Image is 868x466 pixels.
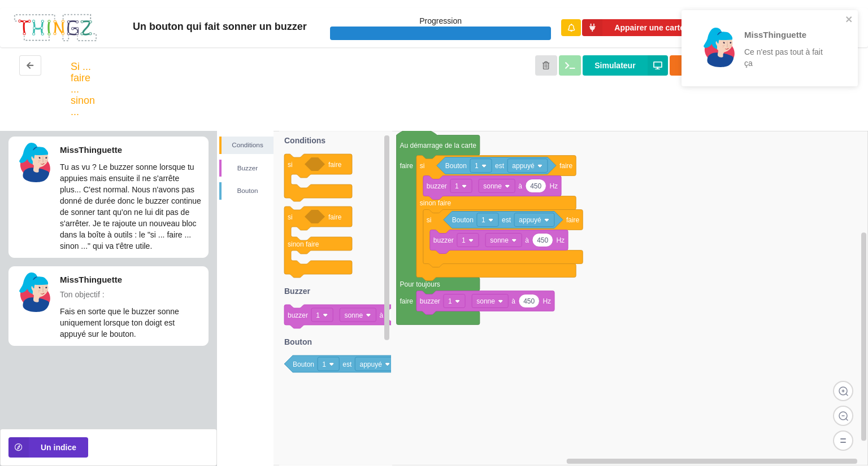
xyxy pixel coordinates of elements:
text: 1 [475,162,479,170]
text: 1 [455,182,459,190]
text: faire [328,161,342,169]
text: appuyé [519,216,541,224]
text: est [495,162,505,170]
p: Ce n'est pas tout à fait ça [744,46,832,69]
p: Tu as vu ? Le buzzer sonne lorsque tu appuies mais ensuite il ne s'arrête plus... C'est normal. N... [60,161,202,252]
p: Ton objectif : [60,289,202,300]
text: sinon faire [420,199,452,207]
button: Un indice [8,437,88,458]
text: buzzer [427,182,447,190]
text: Bouton [445,162,467,170]
text: 450 [537,236,548,244]
text: faire [400,297,414,305]
text: 450 [523,297,535,305]
text: sonne [476,297,495,305]
div: Conditions [222,139,274,151]
text: sonne [483,182,502,190]
text: 450 [530,182,541,190]
text: Hz [549,182,558,190]
text: sonne [490,236,509,244]
text: 1 [322,361,326,368]
text: à [525,236,529,244]
p: MissThinguette [60,274,202,285]
div: Buzzer [222,162,274,174]
button: Téléverser [670,55,753,76]
text: 1 [316,311,320,319]
text: 1 [462,236,466,244]
text: Bouton [293,361,314,368]
text: est [502,216,511,224]
text: à [511,297,515,305]
text: si [288,161,293,169]
text: si [427,216,432,224]
div: Un bouton qui fait sonner un buzzer [110,20,331,33]
text: buzzer [288,311,308,319]
text: faire [559,162,573,170]
text: faire [566,216,580,224]
text: à [379,311,383,319]
div: Bouton [222,185,274,196]
text: si [420,162,425,170]
text: 1 [481,216,485,224]
p: Fais en sorte que le buzzer sonne uniquement lorsque ton doigt est appuyé sur le bouton. [60,306,202,340]
button: Appairer une carte [582,19,696,37]
text: Buzzer [284,287,310,296]
text: 1 [448,297,452,305]
text: sonne [344,311,363,319]
button: close [845,15,853,25]
text: si [288,213,293,221]
img: thingz_logo.png [13,13,98,43]
text: Hz [542,297,551,305]
button: Simulateur [583,55,667,76]
text: faire [328,213,342,221]
text: sinon faire [288,240,319,248]
p: MissThinguette [744,29,832,41]
p: MissThinguette [60,144,202,156]
text: Bouton [452,216,474,224]
text: à [518,182,522,190]
text: Hz [556,236,565,244]
text: est [342,361,352,368]
text: Conditions [284,136,325,145]
p: Progression [330,15,551,27]
text: Pour toujours [400,280,440,288]
text: buzzer [433,236,454,244]
button: Annuler les modifications et revenir au début de l'étape [535,55,557,76]
text: Au démarrage de la carte [400,142,476,150]
text: faire [400,162,414,170]
div: Si ... faire ... sinon ... [71,61,95,117]
text: Bouton [284,337,312,346]
text: appuyé [359,361,382,368]
text: appuyé [512,162,535,170]
text: buzzer [420,297,440,305]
